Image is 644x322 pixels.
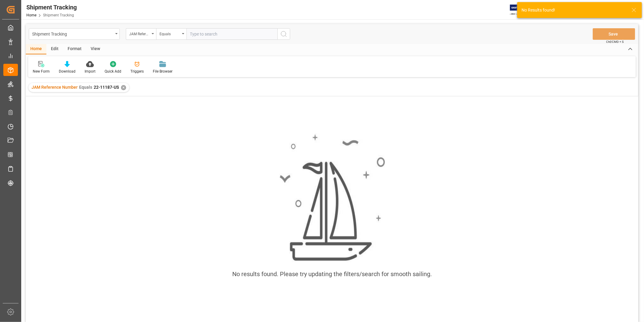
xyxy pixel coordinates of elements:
[26,3,77,12] div: Shipment Tracking
[105,69,121,74] div: Quick Add
[32,30,113,37] div: Shipment Tracking
[606,39,624,44] span: Ctrl/CMD + S
[79,85,92,90] span: Equals
[510,5,531,15] img: Exertis%20JAM%20-%20Email%20Logo.jpg_1722504956.jpg
[32,85,78,90] span: JAM Reference Number
[153,69,173,74] div: File Browser
[159,30,180,37] div: Equals
[26,44,46,54] div: Home
[232,269,432,279] div: No results found. Please try updating the filters/search for smooth sailing.
[94,85,119,90] span: 22-11187-US
[126,28,156,40] button: open menu
[279,133,385,262] img: smooth_sailing.jpeg
[29,28,120,40] button: open menu
[129,30,150,37] div: JAM Reference Number
[277,28,290,40] button: search button
[33,69,50,74] div: New Form
[186,28,277,40] input: Type to search
[130,69,144,74] div: Triggers
[593,28,635,40] button: Save
[63,44,86,54] div: Format
[59,69,75,74] div: Download
[46,44,63,54] div: Edit
[85,69,96,74] div: Import
[522,7,626,13] div: No Results found!
[121,85,126,90] div: ✕
[86,44,105,54] div: View
[156,28,186,40] button: open menu
[26,13,36,17] a: Home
